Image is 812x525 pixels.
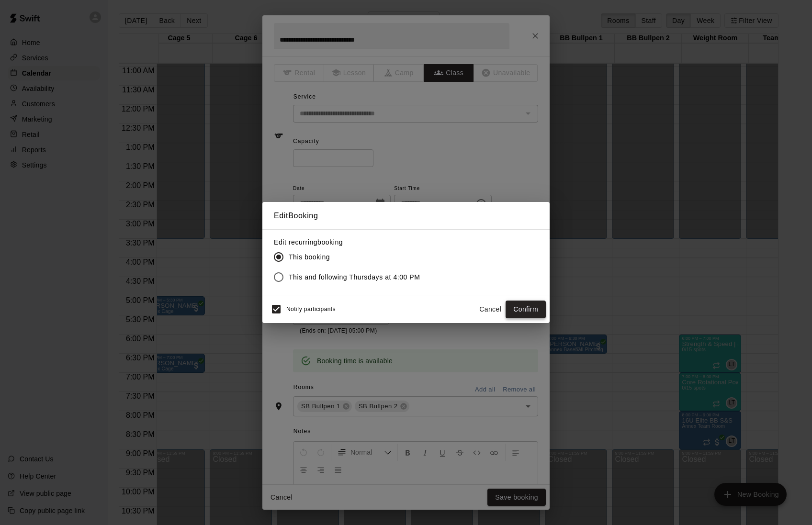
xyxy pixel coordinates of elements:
[262,202,550,230] h2: Edit Booking
[289,252,330,262] span: This booking
[475,301,506,318] button: Cancel
[289,272,420,282] span: This and following Thursdays at 4:00 PM
[274,237,428,247] label: Edit recurring booking
[506,301,546,318] button: Confirm
[286,306,336,313] span: Notify participants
